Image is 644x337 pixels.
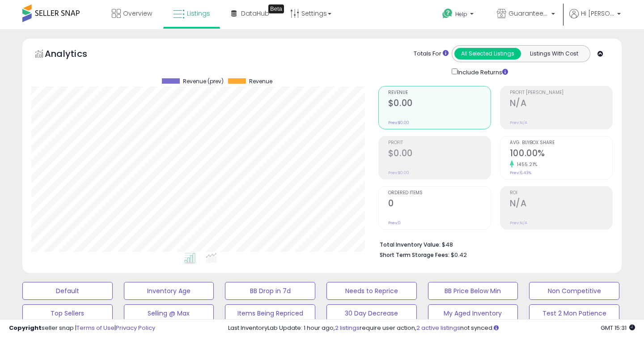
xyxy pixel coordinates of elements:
[510,170,531,175] small: Prev: 6.43%
[510,98,612,110] h2: N/A
[529,304,619,322] button: Test 2 Mon Patience
[388,90,491,95] span: Revenue
[428,304,518,322] button: My Aged Inventory
[451,251,467,259] span: $0.42
[454,48,521,60] button: All Selected Listings
[380,251,449,259] b: Short Term Storage Fees:
[268,4,284,13] div: Tooltip anchor
[388,141,491,145] span: Profit
[22,282,113,300] button: Default
[9,324,42,332] strong: Copyright
[510,198,612,210] h2: N/A
[510,120,527,125] small: Prev: N/A
[335,324,360,332] a: 2 listings
[116,324,155,332] a: Privacy Policy
[510,141,612,145] span: Avg. Buybox Share
[510,148,612,160] h2: 100.00%
[187,9,210,18] span: Listings
[428,282,518,300] button: BB Price Below Min
[388,198,491,210] h2: 0
[510,220,527,226] small: Prev: N/A
[249,78,272,85] span: Revenue
[380,241,441,248] b: Total Inventory Value:
[9,324,155,333] div: seller snap | |
[326,304,417,322] button: 30 Day Decrease
[76,324,114,332] a: Terms of Use
[510,191,612,196] span: ROI
[601,324,635,332] span: 2025-08-17 15:31 GMT
[388,191,491,196] span: Ordered Items
[388,120,409,125] small: Prev: $0.00
[225,304,315,322] button: Items Being Repriced
[435,1,483,29] a: Help
[380,239,606,249] li: $48
[183,78,224,85] span: Revenue (prev)
[581,9,614,18] span: Hi [PERSON_NAME]
[388,220,401,226] small: Prev: 0
[124,304,214,322] button: Selling @ Max
[225,282,315,300] button: BB Drop in 7d
[388,148,491,160] h2: $0.00
[123,9,152,18] span: Overview
[22,304,113,322] button: Top Sellers
[569,9,621,29] a: Hi [PERSON_NAME]
[510,90,612,95] span: Profit [PERSON_NAME]
[241,9,269,18] span: DataHub
[445,67,519,77] div: Include Returns
[455,10,467,18] span: Help
[388,98,491,110] h2: $0.00
[521,48,587,60] button: Listings With Cost
[442,8,453,19] i: Get Help
[414,50,449,58] div: Totals For
[514,161,538,168] small: 1455.21%
[45,47,105,62] h5: Analytics
[326,282,417,300] button: Needs to Reprice
[416,324,460,332] a: 2 active listings
[508,9,549,18] span: Guaranteed Satisfaction
[124,282,214,300] button: Inventory Age
[228,324,635,333] div: Last InventoryLab Update: 1 hour ago, require user action, not synced.
[529,282,619,300] button: Non Competitive
[388,170,409,175] small: Prev: $0.00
